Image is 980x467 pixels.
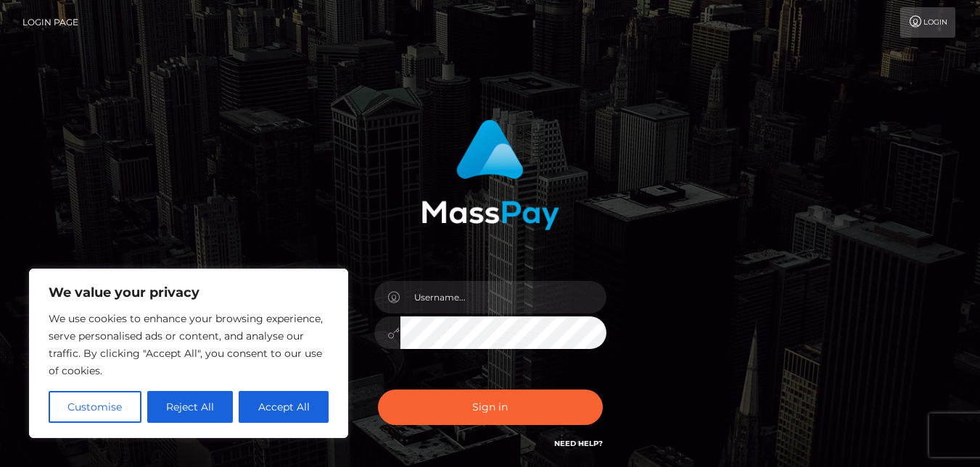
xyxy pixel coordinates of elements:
p: We use cookies to enhance your browsing experience, serve personalised ads or content, and analys... [49,310,329,379]
input: Username... [400,281,606,314]
button: Accept All [239,391,329,423]
button: Sign in [378,390,603,425]
img: MassPay Login [421,119,559,230]
button: Reject All [147,391,234,423]
a: Login Page [22,7,78,38]
button: Customise [49,391,141,423]
a: Login [900,7,955,38]
a: Need Help? [554,439,603,448]
p: We value your privacy [49,284,329,301]
div: We value your privacy [29,269,348,438]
